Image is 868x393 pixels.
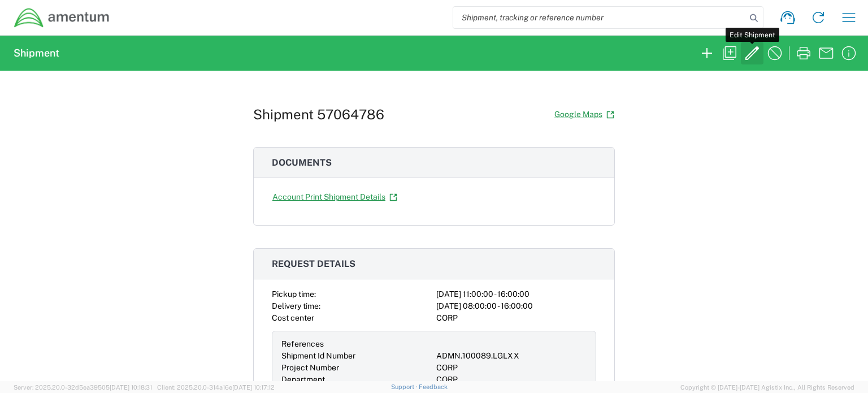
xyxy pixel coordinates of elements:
span: Documents [272,157,332,168]
span: Delivery time: [272,301,320,310]
span: Cost center [272,313,314,322]
span: Request details [272,258,355,269]
h1: Shipment 57064786 [253,106,384,123]
div: ADMN.100089.LGLXX [436,350,587,362]
span: Copyright © [DATE]-[DATE] Agistix Inc., All Rights Reserved [680,382,854,392]
input: Shipment, tracking or reference number [453,7,746,28]
span: Pickup time: [272,290,316,299]
a: Support [391,383,419,390]
div: CORP [436,374,587,386]
span: Server: 2025.20.0-32d5ea39505 [14,384,152,391]
span: Client: 2025.20.0-314a16e [157,384,275,391]
img: dyncorp [14,7,110,28]
a: Google Maps [554,105,615,124]
span: [DATE] 10:17:12 [232,384,275,391]
div: Department [281,374,432,386]
span: [DATE] 10:18:31 [110,384,152,391]
div: CORP [436,312,596,324]
div: [DATE] 08:00:00 - 16:00:00 [436,300,596,312]
a: Account Print Shipment Details [272,187,398,207]
span: References [281,339,324,348]
div: Project Number [281,362,432,374]
div: Shipment Id Number [281,350,432,362]
div: CORP [436,362,587,374]
h2: Shipment [14,46,59,60]
a: Feedback [419,383,448,390]
div: [DATE] 11:00:00 - 16:00:00 [436,288,596,300]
